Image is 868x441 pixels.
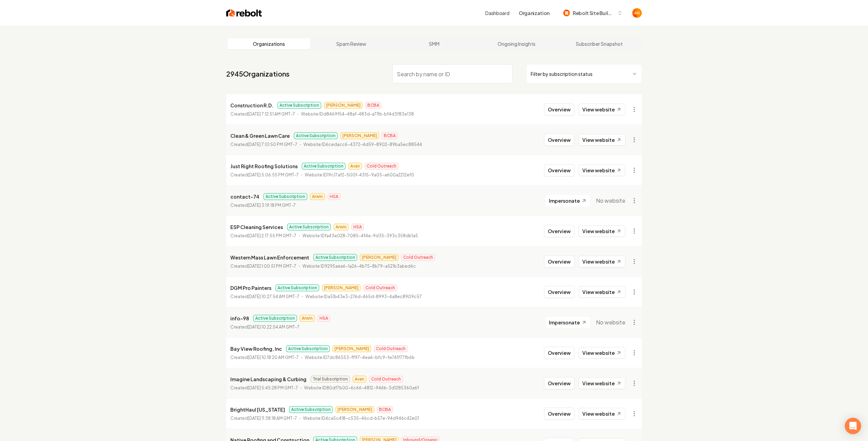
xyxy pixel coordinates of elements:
[544,134,574,146] button: Overview
[322,284,361,291] span: [PERSON_NAME]
[230,415,297,422] p: Created
[632,8,642,18] img: Anthony Hurgoi
[579,164,625,176] a: View website
[393,38,475,49] a: SMM
[336,406,374,413] span: [PERSON_NAME]
[544,103,574,116] button: Overview
[544,347,574,359] button: Overview
[544,164,574,176] button: Overview
[544,255,574,268] button: Overview
[303,141,422,148] p: Website ID 6cedacc6-4372-4d59-8902-89ba5ec88544
[544,225,574,237] button: Overview
[302,263,416,270] p: Website ID 9295aea6-1a26-4b75-8b79-a521b3abed6c
[230,345,282,353] p: Bay View Roofing, Inc
[305,172,414,178] p: Website ID 19c17af2-500f-4315-9a05-a600a2212ef0
[573,10,614,17] span: Rebolt Site Builder
[305,354,415,361] p: Website ID 7dc86553-ff97-4ea6-bfc9-fe741f77fb6b
[277,102,321,109] span: Active Subscription
[248,294,299,299] time: [DATE] 10:27:54 AM GMT-7
[311,376,350,383] span: Trial Subscription
[845,418,861,434] div: Open Intercom Messenger
[230,405,285,414] p: BrightHaul [US_STATE]
[333,345,371,352] span: [PERSON_NAME]
[230,223,283,231] p: ESP Cleaning Services
[286,345,330,352] span: Active Subscription
[306,293,422,300] p: Website ID a51b43e3-276d-465d-8993-4a8ec8909c57
[340,132,379,139] span: [PERSON_NAME]
[248,203,296,208] time: [DATE] 3:19:18 PM GMT-7
[382,132,398,139] span: BCBA
[334,224,349,230] span: Arwin
[392,64,513,83] input: Search by name or ID
[365,102,381,109] span: BCBA
[248,385,298,390] time: [DATE] 5:45:28 PM GMT-7
[230,141,297,148] p: Created
[632,8,642,18] button: Open user button
[300,315,315,322] span: Arwin
[579,104,625,115] a: View website
[544,377,574,389] button: Overview
[248,264,296,269] time: [DATE] 1:00:51 PM GMT-7
[545,316,591,329] button: Impersonate
[304,385,419,391] p: Website ID 80df7b00-6c66-4812-946b-3d1285360a6f
[544,407,574,420] button: Overview
[374,345,408,352] span: Cold Outreach
[230,314,249,322] p: info-98
[248,324,299,330] time: [DATE] 10:22:54 AM GMT-7
[287,224,331,230] span: Active Subscription
[353,376,366,383] span: Avan
[596,318,625,326] span: No website
[596,197,625,205] span: No website
[563,10,570,16] img: Rebolt Site Builder
[348,163,362,170] span: Avan
[302,163,345,170] span: Active Subscription
[401,254,435,261] span: Cold Outreach
[228,38,310,49] a: Organizations
[230,385,298,391] p: Created
[230,284,271,292] p: DGM Pro Painters
[230,324,299,331] p: Created
[313,254,357,261] span: Active Subscription
[485,10,509,16] a: Dashboard
[248,172,299,177] time: [DATE] 5:06:55 PM GMT-7
[230,354,299,361] p: Created
[579,134,625,146] a: View website
[230,101,273,109] p: Construction R.D.
[544,286,574,298] button: Overview
[558,38,640,49] a: Subscriber Snapshot
[301,111,414,118] p: Website ID d8469f54-48af-483d-a79b-bf4d3f83e138
[303,415,419,422] p: Website ID 4ca5c418-c535-46cd-b57e-94d946c42e01
[317,315,330,322] span: HSA
[248,142,297,147] time: [DATE] 7:01:50 PM GMT-7
[579,286,625,298] a: View website
[310,38,393,49] a: Spam Review
[230,132,290,140] p: Clean & Green Lawn Care
[363,284,397,291] span: Cold Outreach
[248,355,299,360] time: [DATE] 10:18:20 AM GMT-7
[302,232,418,239] p: Website ID fa43e028-7085-4f4e-9d35-393c358db1a5
[294,132,338,139] span: Active Subscription
[230,111,295,118] p: Created
[230,192,259,201] p: contact-74
[328,193,340,200] span: HSA
[351,224,364,230] span: HSA
[226,69,289,79] a: 2945Organizations
[230,253,309,262] p: Western Mass Lawn Enforcement
[475,38,558,49] a: Ongoing Insights
[248,233,296,238] time: [DATE] 2:17:55 PM GMT-7
[230,202,296,209] p: Created
[515,7,554,19] button: Organization
[289,406,333,413] span: Active Subscription
[230,232,296,239] p: Created
[230,172,299,178] p: Created
[230,293,299,300] p: Created
[275,284,319,291] span: Active Subscription
[549,319,580,326] span: Impersonate
[365,163,398,170] span: Cold Outreach
[579,256,625,267] a: View website
[377,406,393,413] span: BCBA
[310,193,325,200] span: Arwin
[579,225,625,237] a: View website
[545,195,591,207] button: Impersonate
[248,111,295,117] time: [DATE] 7:12:51 AM GMT-7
